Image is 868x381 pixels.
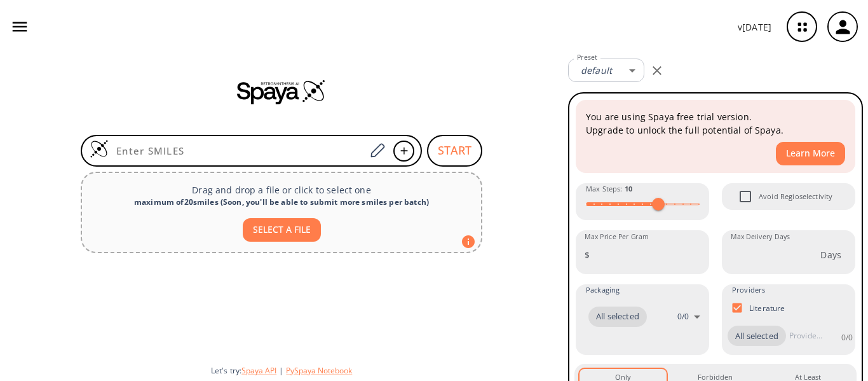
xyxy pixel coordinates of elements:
span: Avoid Regioselectivity [759,191,832,202]
input: Enter SMILES [109,144,365,157]
span: Avoid Regioselectivity [732,183,759,210]
label: Preset [577,53,597,62]
img: Logo Spaya [90,139,109,158]
button: Learn More [776,142,845,165]
strong: 10 [625,184,632,193]
label: Max Delivery Days [731,232,790,242]
label: Max Price Per Gram [585,232,649,242]
button: Spaya API [241,365,276,376]
span: All selected [588,310,647,323]
div: Let's try: [211,365,558,376]
button: PySpaya Notebook [286,365,352,376]
button: SELECT A FILE [243,218,321,242]
span: Packaging [586,284,620,296]
p: 0 / 0 [677,311,689,322]
button: START [427,135,482,167]
p: 0 / 0 [841,332,853,343]
span: | [276,365,286,376]
span: Max Steps : [586,183,632,195]
p: You are using Spaya free trial version. Upgrade to unlock the full potential of Spaya. [586,110,845,137]
img: Spaya logo [237,79,326,104]
p: v [DATE] [738,20,771,34]
div: maximum of 20 smiles ( Soon, you'll be able to submit more smiles per batch ) [92,197,471,208]
input: Provider name [786,326,825,346]
span: Providers [732,284,765,296]
em: default [581,64,612,76]
p: Literature [749,303,785,314]
p: Days [820,248,841,261]
p: $ [585,248,590,261]
p: Drag and drop a file or click to select one [92,183,471,197]
span: All selected [728,330,786,343]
